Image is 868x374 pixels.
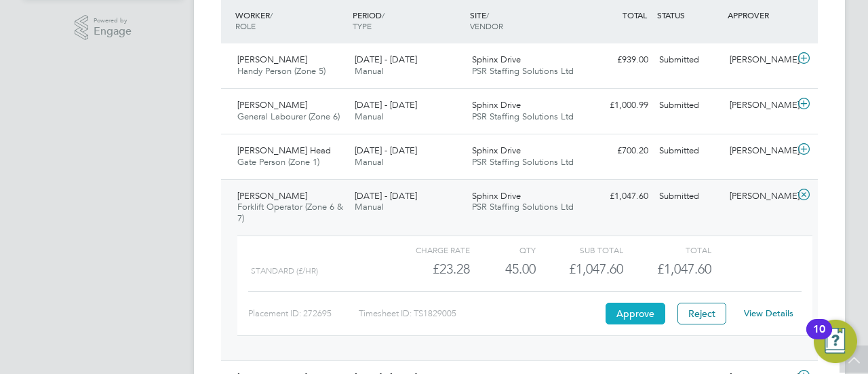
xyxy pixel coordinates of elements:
span: £1,047.60 [657,261,711,277]
span: [DATE] - [DATE] [355,145,417,156]
a: Powered byEngage [75,15,132,41]
span: Gate Person (Zone 1) [237,156,319,168]
div: £700.20 [583,140,654,162]
span: Handy Person (Zone 5) [237,65,325,77]
span: PSR Staffing Solutions Ltd [472,65,574,77]
div: QTY [470,242,536,258]
span: TOTAL [623,10,647,20]
a: View Details [744,307,793,319]
span: ROLE [235,20,256,31]
div: Timesheet ID: TS1829005 [359,303,602,324]
div: [PERSON_NAME] [724,94,795,117]
div: [PERSON_NAME] [724,49,795,71]
div: £1,000.99 [583,94,654,117]
span: Sphinx Drive [472,190,521,202]
span: [PERSON_NAME] [237,99,307,111]
span: Sphinx Drive [472,99,521,111]
div: £1,047.60 [536,258,623,280]
span: PSR Staffing Solutions Ltd [472,111,574,122]
div: £1,047.60 [583,185,654,208]
span: [DATE] - [DATE] [355,190,417,202]
div: [PERSON_NAME] [724,140,795,162]
div: £23.28 [382,258,470,280]
div: 10 [813,329,825,347]
div: WORKER [232,3,349,38]
span: [PERSON_NAME] [237,190,307,202]
span: [DATE] - [DATE] [355,54,417,65]
span: / [270,10,273,20]
span: Forklift Operator (Zone 6 & 7) [237,201,343,224]
div: Placement ID: 272695 [248,303,359,324]
span: General Labourer (Zone 6) [237,111,340,122]
span: [DATE] - [DATE] [355,99,417,111]
span: Sphinx Drive [472,145,521,156]
div: Submitted [654,140,724,162]
span: Engage [94,26,132,37]
span: Standard (£/HR) [251,266,318,276]
span: Manual [355,156,384,168]
span: PSR Staffing Solutions Ltd [472,201,574,212]
span: / [382,10,384,20]
span: Manual [355,201,384,212]
div: PERIOD [349,3,467,38]
span: Powered by [94,15,132,26]
span: Manual [355,65,384,77]
div: Charge rate [382,242,470,258]
span: / [486,10,489,20]
button: Approve [606,303,665,324]
span: Sphinx Drive [472,54,521,65]
div: SITE [467,3,584,38]
button: Open Resource Center, 10 new notifications [814,320,857,363]
span: Manual [355,111,384,122]
div: Submitted [654,185,724,208]
div: STATUS [654,3,724,27]
span: TYPE [353,20,372,31]
div: £939.00 [583,49,654,71]
span: VENDOR [470,20,503,31]
div: Submitted [654,94,724,117]
span: [PERSON_NAME] [237,54,307,65]
div: 45.00 [470,258,536,280]
div: [PERSON_NAME] [724,185,795,208]
div: APPROVER [724,3,795,27]
span: [PERSON_NAME] Head [237,145,331,156]
div: Total [623,242,711,258]
span: PSR Staffing Solutions Ltd [472,156,574,168]
div: Sub Total [536,242,623,258]
div: Submitted [654,49,724,71]
button: Reject [677,303,726,324]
